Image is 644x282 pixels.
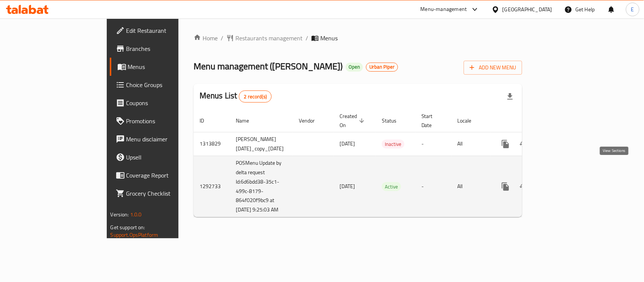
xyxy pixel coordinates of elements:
[346,63,363,72] div: Open
[340,139,355,149] span: [DATE]
[194,109,575,218] table: enhanced table
[110,94,214,112] a: Coupons
[490,109,575,132] th: Actions
[110,58,214,76] a: Menus
[421,112,443,130] span: Start Date
[126,153,208,162] span: Upsell
[126,80,208,89] span: Choice Groups
[340,181,355,191] span: [DATE]
[239,93,271,100] span: 2 record(s)
[110,130,214,148] a: Menu disclaimer
[366,64,398,70] span: Urban Piper
[110,76,214,94] a: Choice Groups
[515,135,533,153] button: Change Status
[470,63,516,72] span: Add New Menu
[320,34,338,43] span: Menus
[382,182,401,191] span: Active
[126,171,208,180] span: Coverage Report
[421,5,467,14] div: Menu-management
[515,178,533,196] button: Change Status
[496,178,515,196] button: more
[194,34,523,43] nav: breadcrumb
[236,116,259,125] span: Name
[346,64,363,70] span: Open
[458,116,481,125] span: Locale
[126,135,208,144] span: Menu disclaimer
[110,148,214,166] a: Upsell
[415,156,452,217] td: -
[235,34,303,43] span: Restaurants management
[382,116,406,125] span: Status
[111,222,145,232] span: Get support on:
[452,156,490,217] td: All
[299,116,324,125] span: Vendor
[111,210,129,219] span: Version:
[110,40,214,58] a: Branches
[194,58,343,75] span: Menu management ( [PERSON_NAME] )
[126,26,208,35] span: Edit Restaurant
[496,135,515,153] button: more
[110,112,214,130] a: Promotions
[200,116,214,125] span: ID
[126,189,208,198] span: Grocery Checklist
[306,34,308,43] li: /
[239,90,272,103] div: Total records count
[221,34,223,43] li: /
[226,34,303,43] a: Restaurants management
[230,156,293,217] td: POSMenu Update by delta request Id:6d6bdd38-35c1-499c-8179-864f020f9bc9 at [DATE] 9:25:03 AM
[631,5,634,14] span: E
[501,87,519,106] div: Export file
[464,61,522,75] button: Add New Menu
[230,132,293,156] td: [PERSON_NAME] [DATE]_copy_[DATE]
[126,98,208,107] span: Coupons
[130,210,142,219] span: 1.0.0
[200,90,272,103] h2: Menus List
[415,132,452,156] td: -
[126,116,208,126] span: Promotions
[111,230,158,240] a: Support.OpsPlatform
[110,184,214,202] a: Grocery Checklist
[382,140,404,149] span: Inactive
[110,166,214,184] a: Coverage Report
[452,132,490,156] td: All
[126,44,208,53] span: Branches
[503,5,552,14] div: [GEOGRAPHIC_DATA]
[340,112,367,130] span: Created On
[382,139,404,149] div: Inactive
[128,62,208,71] span: Menus
[110,21,214,40] a: Edit Restaurant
